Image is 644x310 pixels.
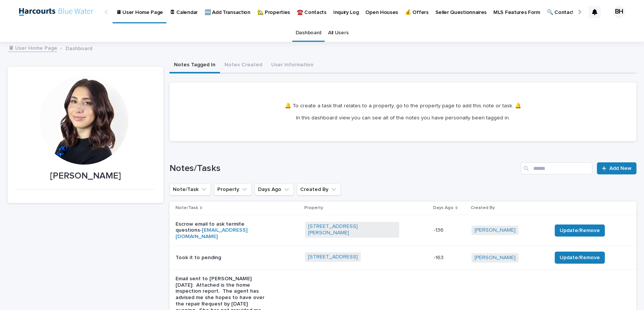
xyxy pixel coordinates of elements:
p: 🔔 To create a task that relates to a property, go to the property page to add this note or task. 🔔 [285,102,521,109]
a: [EMAIL_ADDRESS][DOMAIN_NAME] [175,228,247,239]
div: BH [613,6,625,18]
a: [STREET_ADDRESS][PERSON_NAME] [308,223,396,236]
button: Created By [297,183,341,195]
a: [STREET_ADDRESS] [308,254,358,260]
button: Notes Tagged In [169,58,220,73]
p: -163 [434,253,445,261]
a: Dashboard [296,24,321,42]
input: Search [521,162,592,174]
span: Add New [609,163,632,174]
p: Dashboard [66,44,92,52]
p: Property [304,204,323,212]
a: All Users [328,24,348,42]
button: User Information [267,58,318,73]
button: Property [214,183,252,195]
p: Took it to pending [175,255,270,261]
h1: Notes/Tasks [169,163,518,174]
button: Update/Remove [555,224,605,237]
button: Days Ago [255,183,294,195]
p: In this dashboard view you can see all of the notes you have personally been tagged in. [285,115,521,121]
p: -136 [434,226,445,234]
a: [PERSON_NAME] [475,255,516,261]
p: [PERSON_NAME] [17,171,154,182]
button: Update/Remove [555,252,605,264]
p: Days Ago [433,204,453,212]
a: [PERSON_NAME] [475,227,516,234]
a: 🖥 User Home Page [8,43,57,52]
p: Escrow email to ask termite questions- [175,221,270,240]
p: Created By [471,204,495,212]
img: tNrfT9AQRbuT9UvJ4teX [15,5,97,20]
span: Update/Remove [560,251,600,264]
tr: Took it to pending[STREET_ADDRESS] -163-163 [PERSON_NAME] Update/Remove [169,246,637,269]
a: Add New [597,162,636,174]
tr: Escrow email to ask termite questions-[EMAIL_ADDRESS][DOMAIN_NAME][STREET_ADDRESS][PERSON_NAME] -... [169,215,637,246]
button: Notes Created [220,58,267,73]
p: Note/Task [175,204,198,212]
button: Note/Task [169,183,211,195]
span: Update/Remove [560,224,600,237]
